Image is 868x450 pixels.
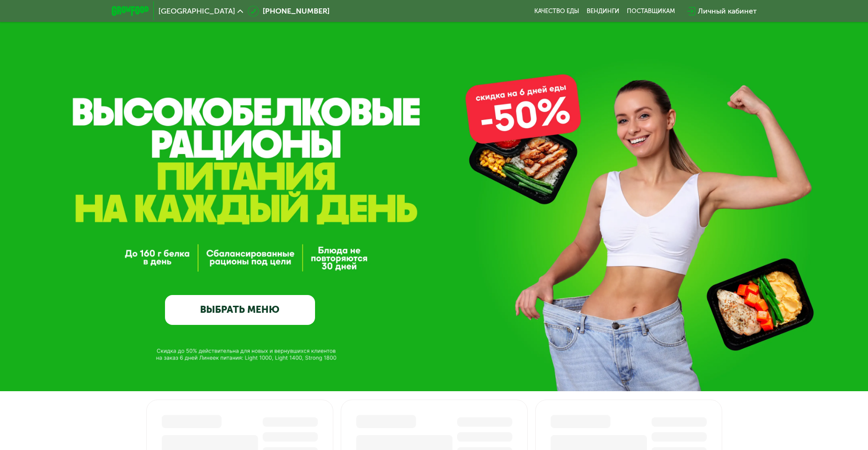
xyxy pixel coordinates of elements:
[248,6,330,17] a: [PHONE_NUMBER]
[587,7,619,15] a: Вендинги
[698,6,757,17] div: Личный кабинет
[534,7,579,15] a: Качество еды
[627,7,675,15] div: поставщикам
[165,295,315,325] a: ВЫБРАТЬ МЕНЮ
[158,7,235,15] span: [GEOGRAPHIC_DATA]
